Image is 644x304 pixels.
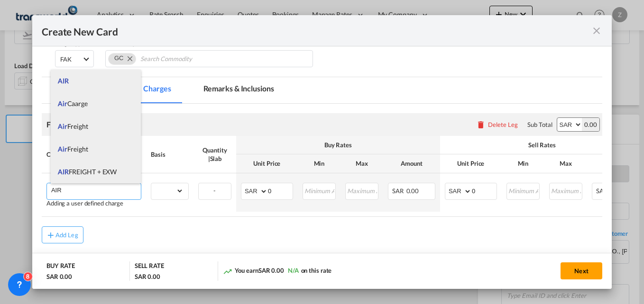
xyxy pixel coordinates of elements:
div: Add Leg [55,232,78,238]
span: Air Freight [58,145,88,153]
th: Max [340,154,383,173]
div: SELL RATE [135,261,164,272]
div: FAK [60,55,72,63]
th: Amount [587,154,644,173]
div: GC. Press delete to remove this chip. [114,54,125,63]
span: GC [114,54,123,62]
button: Remove GC [121,54,136,63]
input: Minimum Amount [507,183,539,197]
input: 0 [472,183,497,197]
div: Buy Rates [241,141,435,149]
span: 0.00 [406,187,419,195]
button: Delete Leg [476,121,518,128]
span: - [213,187,216,194]
span: SAR [392,187,405,195]
div: Charges [46,150,141,159]
input: 0 [268,183,293,197]
label: Commodity [104,39,136,47]
button: Next [561,262,602,279]
md-icon: icon-plus md-link-fg s20 [46,230,55,240]
md-icon: icon-delete [476,120,486,129]
span: SAR [596,187,607,195]
div: BUY RATE [46,261,75,272]
span: AIR [58,168,69,176]
md-icon: icon-close fg-AAA8AD m-0 pointer [591,25,602,36]
span: Air Caarge [58,99,88,107]
span: AIR [58,77,69,85]
div: Create New Card [42,25,591,36]
md-tab-item: Charges [132,77,182,103]
div: Freight [46,119,71,130]
span: Air [58,99,67,107]
div: SAR 0.00 [135,272,160,281]
md-chips-wrap: Chips container. Use arrow keys to select chips. [105,50,313,67]
input: Charge Name [51,183,141,197]
md-input-container: AIR [47,183,141,197]
span: N/A [288,267,299,274]
div: Delete Leg [488,121,518,128]
input: Maximum Amount [346,183,378,197]
md-dialog: Create New Card ... [32,15,612,289]
input: Chips input. [140,52,227,67]
md-icon: icon-trending-up [223,267,232,276]
div: 0.00 [582,118,599,131]
span: SAR 0.00 [258,267,284,274]
div: Sell Rates [445,141,639,149]
label: Cargo Type [54,39,85,47]
th: Unit Price [440,154,502,173]
span: AIR FREIGHT + EXW [58,168,117,176]
div: Basis [151,150,189,159]
span: Air Freight [58,122,88,130]
input: Minimum Amount [304,183,335,197]
md-select: Select Cargo type: FAK [55,50,94,67]
span: Air [58,122,67,130]
input: Maximum Amount [550,183,582,197]
md-pagination-wrapper: Use the left and right arrow keys to navigate between tabs [42,77,295,103]
md-tab-item: Airline Schedules [42,77,122,103]
span: Air [58,145,67,153]
button: Add Leg [42,226,83,243]
div: Adding a user defined charge [46,200,141,207]
div: Quantity | Slab [198,146,231,163]
th: Max [544,154,587,173]
div: You earn on this rate [223,266,332,276]
th: Min [298,154,340,173]
div: Sub Total [527,120,552,129]
md-tab-item: Remarks & Inclusions [192,77,285,103]
th: Amount [383,154,440,173]
th: Min [502,154,544,173]
div: SAR 0.00 [46,272,72,281]
th: Unit Price [236,154,298,173]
